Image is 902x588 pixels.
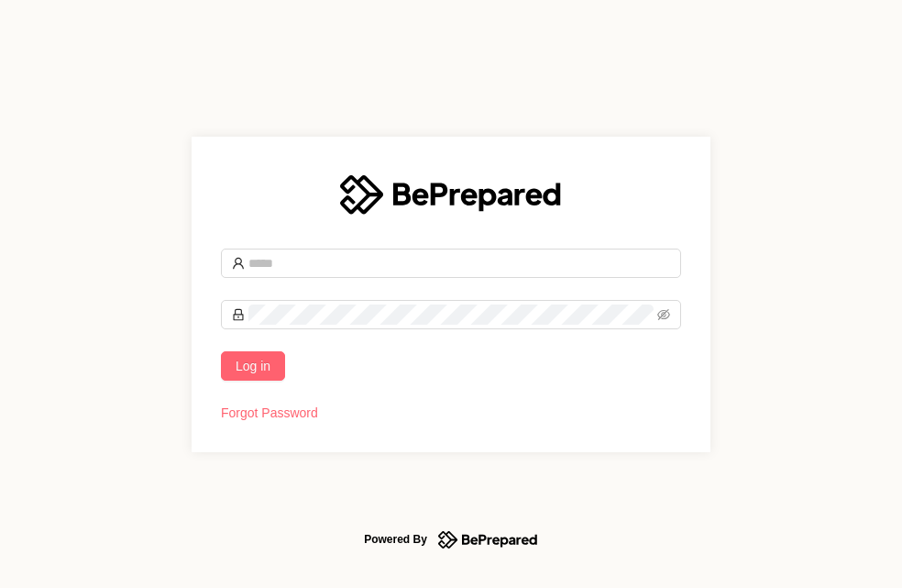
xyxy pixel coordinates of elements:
[221,351,285,381] button: Log in
[232,257,245,270] span: user
[236,356,270,376] span: Log in
[364,528,427,550] div: Powered By
[232,308,245,321] span: lock
[221,405,318,420] a: Forgot Password
[657,308,670,321] span: eye-invisible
